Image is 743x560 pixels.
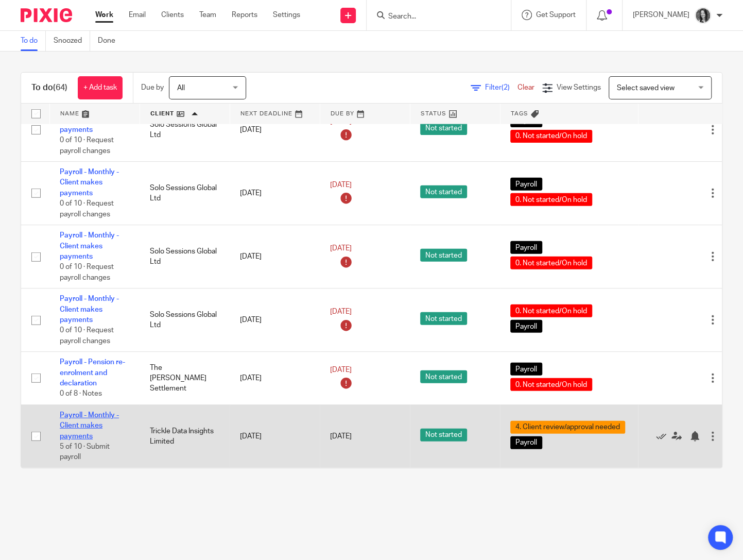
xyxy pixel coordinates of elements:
[230,404,320,468] td: [DATE]
[140,225,230,289] td: Solo Sessions Global Ltd
[31,82,67,93] h1: To do
[60,263,114,281] span: 0 of 10 · Request payroll changes
[511,111,528,116] span: Tags
[510,378,592,391] span: 0. Not started/On hold
[695,7,711,24] img: brodie%203%20small.jpg
[53,83,67,92] span: (64)
[510,193,592,206] span: 0. Not started/On hold
[78,76,123,99] a: + Add task
[60,295,119,324] a: Payroll - Monthly - Client makes payments
[510,178,542,191] span: Payroll
[60,137,114,155] span: 0 of 10 · Request payroll changes
[129,10,146,20] a: Email
[633,10,689,20] p: [PERSON_NAME]
[232,10,257,20] a: Reports
[60,391,102,398] span: 0 of 8 · Notes
[502,84,510,91] span: (2)
[60,412,119,440] a: Payroll - Monthly - Client makes payments
[517,84,534,91] a: Clear
[60,105,119,133] a: Payroll - Monthly - Client makes payments
[510,304,592,317] span: 0. Not started/On hold
[420,370,467,383] span: Not started
[510,257,592,269] span: 0. Not started/On hold
[230,289,320,352] td: [DATE]
[420,249,467,262] span: Not started
[60,232,119,260] a: Payroll - Monthly - Client makes payments
[230,162,320,225] td: [DATE]
[140,352,230,405] td: The [PERSON_NAME] Settlement
[330,181,352,189] span: [DATE]
[420,429,467,442] span: Not started
[330,308,352,315] span: [DATE]
[557,84,601,91] span: View Settings
[330,245,352,252] span: [DATE]
[230,352,320,405] td: [DATE]
[230,98,320,162] td: [DATE]
[273,10,300,20] a: Settings
[161,10,184,20] a: Clients
[95,10,113,20] a: Work
[485,84,517,91] span: Filter
[656,431,671,442] a: Mark as done
[140,404,230,468] td: Trickle Data Insights Limited
[98,31,123,51] a: Done
[230,225,320,289] td: [DATE]
[60,168,119,197] a: Payroll - Monthly - Client makes payments
[330,433,352,440] span: [DATE]
[140,162,230,225] td: Solo Sessions Global Ltd
[60,200,114,218] span: 0 of 10 · Request payroll changes
[21,31,46,51] a: To do
[510,363,542,376] span: Payroll
[536,11,576,19] span: Get Support
[617,84,675,92] span: Select saved view
[54,31,90,51] a: Snoozed
[140,98,230,162] td: Solo Sessions Global Ltd
[510,421,625,434] span: 4. Client review/approval needed
[60,359,125,387] a: Payroll - Pension re-enrolment and declaration
[177,84,185,92] span: All
[387,12,480,22] input: Search
[199,10,216,20] a: Team
[510,241,542,254] span: Payroll
[420,312,467,325] span: Not started
[510,320,542,333] span: Payroll
[510,436,542,449] span: Payroll
[141,82,164,93] p: Due by
[510,130,592,143] span: 0. Not started/On hold
[60,327,114,345] span: 0 of 10 · Request payroll changes
[330,366,352,374] span: [DATE]
[21,8,72,22] img: Pixie
[420,185,467,198] span: Not started
[140,289,230,352] td: Solo Sessions Global Ltd
[60,443,110,461] span: 5 of 10 · Submit payroll
[420,122,467,135] span: Not started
